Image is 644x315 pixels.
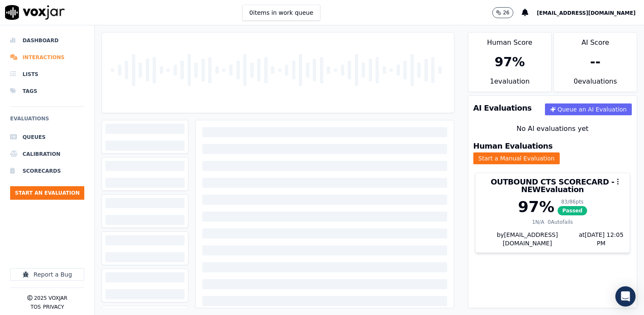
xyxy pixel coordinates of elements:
[473,104,532,112] h3: AI Evaluations
[554,33,637,48] div: AI Score
[615,286,636,307] div: Open Intercom Messenger
[10,129,84,146] a: Queues
[43,304,64,310] button: Privacy
[468,33,551,48] div: Human Score
[475,124,630,134] div: No AI evaluations yet
[492,7,513,18] button: 26
[558,206,587,215] span: Passed
[10,186,84,200] button: Start an Evaluation
[5,5,65,20] img: voxjar logo
[30,304,40,310] button: TOS
[473,142,553,150] h3: Human Evaluations
[480,178,625,193] h3: OUTBOUND CTS SCORECARD - NEW Evaluation
[532,219,544,225] div: 1 N/A
[242,5,321,21] button: 0items in work queue
[10,146,84,163] a: Calibration
[10,268,84,281] button: Report a Bug
[503,9,509,16] p: 26
[475,231,630,253] div: by [EMAIL_ADDRESS][DOMAIN_NAME]
[492,7,521,18] button: 26
[473,152,560,164] button: Start a Manual Evaluation
[558,198,587,205] div: 83 / 86 pts
[10,32,84,49] a: Dashboard
[10,49,84,66] a: Interactions
[10,66,84,83] a: Lists
[468,76,551,92] div: 1 evaluation
[554,76,637,92] div: 0 evaluation s
[10,114,84,129] h6: Evaluations
[590,54,601,70] div: --
[10,163,84,179] a: Scorecards
[537,8,644,18] button: [EMAIL_ADDRESS][DOMAIN_NAME]
[518,198,554,215] div: 97 %
[10,83,84,100] a: Tags
[574,231,625,247] div: at [DATE] 12:05 PM
[547,219,573,225] div: 0 Autofails
[545,103,632,115] button: Queue an AI Evaluation
[537,10,636,16] span: [EMAIL_ADDRESS][DOMAIN_NAME]
[34,295,67,301] p: 2025 Voxjar
[494,54,525,70] div: 97 %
